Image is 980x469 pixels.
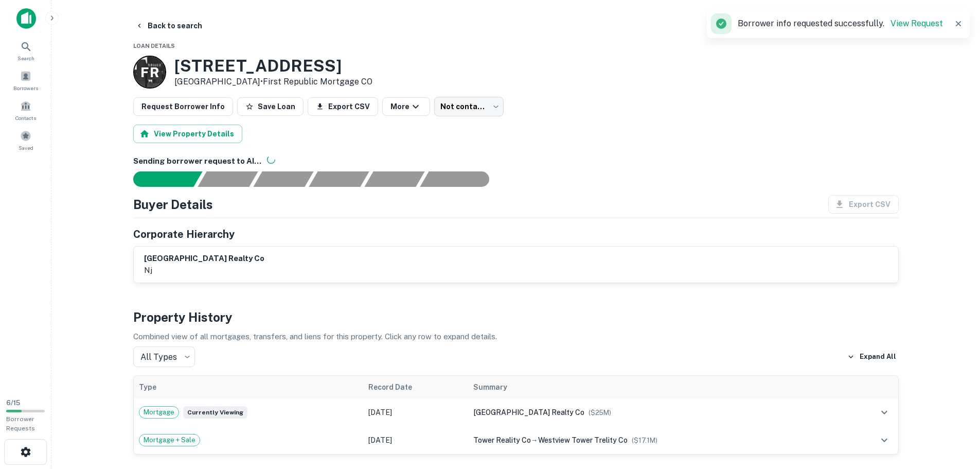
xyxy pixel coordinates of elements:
button: View Property Details [133,125,242,143]
button: expand row [876,404,893,421]
div: Sending borrower request to AI... [121,171,198,187]
p: Combined view of all mortgages, transfers, and liens for this property. Click any row to expand d... [133,331,899,343]
button: Save Loan [237,97,304,116]
h6: [GEOGRAPHIC_DATA] realty co [144,253,264,265]
p: nj [144,264,264,276]
div: Principals found, still searching for contact information. This may take time... [364,171,424,187]
div: Not contacted [434,97,504,116]
span: 6 / 15 [6,399,20,407]
a: Search [3,37,48,64]
h4: Property History [133,308,899,326]
p: [GEOGRAPHIC_DATA] • [174,76,372,88]
a: First Republic Mortgage CO [263,77,372,86]
a: Saved [3,126,48,154]
div: → [473,435,839,446]
td: [DATE] [363,398,468,426]
div: Principals found, AI now looking for contact information... [309,171,369,187]
span: Borrowers [13,84,38,92]
span: tower reality co [473,436,531,444]
span: Borrower Requests [6,415,35,432]
span: ($ 25M ) [589,409,611,416]
span: westview tower trelity co [538,436,628,444]
button: More [382,97,430,116]
span: Search [17,54,34,62]
button: Back to search [131,16,206,35]
th: Summary [468,376,844,398]
span: [GEOGRAPHIC_DATA] realty co [473,408,584,416]
span: Saved [19,144,33,152]
span: ($ 17.1M ) [632,437,657,444]
a: Contacts [3,96,48,124]
h5: Corporate Hierarchy [133,227,235,242]
iframe: Chat Widget [929,387,980,436]
h4: Buyer Details [133,195,213,214]
img: capitalize-icon.png [16,8,36,29]
h6: Sending borrower request to AI... [133,155,899,167]
span: Currently viewing [183,406,247,419]
button: expand row [876,431,893,449]
div: AI fulfillment process complete. [420,171,502,187]
button: Request Borrower Info [133,97,233,116]
a: F R [133,56,166,89]
p: F R [140,62,158,82]
th: Type [134,376,364,398]
h3: [STREET_ADDRESS] [174,56,372,76]
td: [DATE] [363,426,468,454]
button: Export CSV [308,97,378,116]
a: Borrowers [3,66,48,94]
span: Contacts [15,114,36,122]
p: Borrower info requested successfully. [738,18,943,30]
span: Mortgage + Sale [139,435,200,445]
button: Expand All [845,349,899,364]
div: Documents found, AI parsing details... [253,171,313,187]
div: All Types [133,346,195,367]
div: Your request is received and processing... [198,171,258,187]
a: View Request [890,19,943,28]
span: Loan Details [133,43,175,49]
th: Record Date [363,376,468,398]
span: Mortgage [139,407,179,418]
